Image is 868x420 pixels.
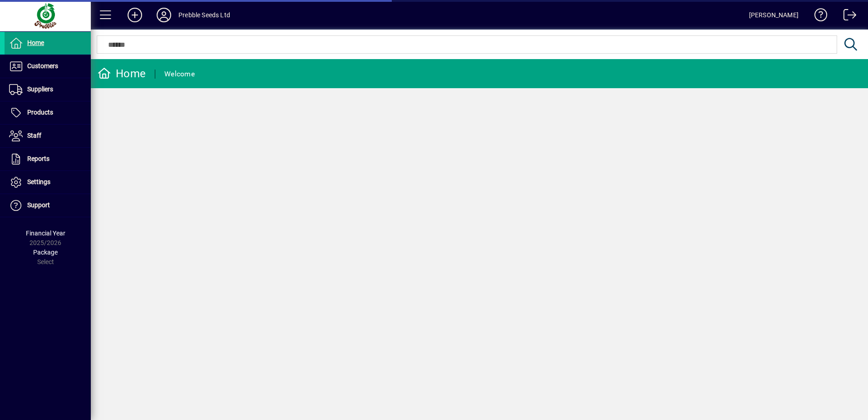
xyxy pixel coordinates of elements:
span: Support [27,201,50,209]
a: Reports [5,148,91,170]
span: Suppliers [27,85,53,93]
a: Staff [5,125,91,147]
div: Prebble Seeds Ltd [178,8,230,22]
span: Settings [27,178,50,185]
span: Reports [27,155,49,162]
a: Knowledge Base [808,2,828,31]
a: Customers [5,55,91,78]
div: Welcome [164,67,195,81]
span: Staff [27,132,41,139]
div: [PERSON_NAME] [749,8,799,22]
a: Logout [837,2,857,31]
span: Package [33,249,58,256]
a: Settings [5,171,91,194]
a: Suppliers [5,78,91,101]
span: Financial Year [26,230,65,237]
span: Home [27,39,44,46]
div: Home [98,66,146,81]
span: Products [27,109,53,116]
a: Products [5,101,91,124]
button: Add [120,7,149,23]
a: Support [5,194,91,217]
button: Profile [149,7,178,23]
span: Customers [27,62,58,70]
